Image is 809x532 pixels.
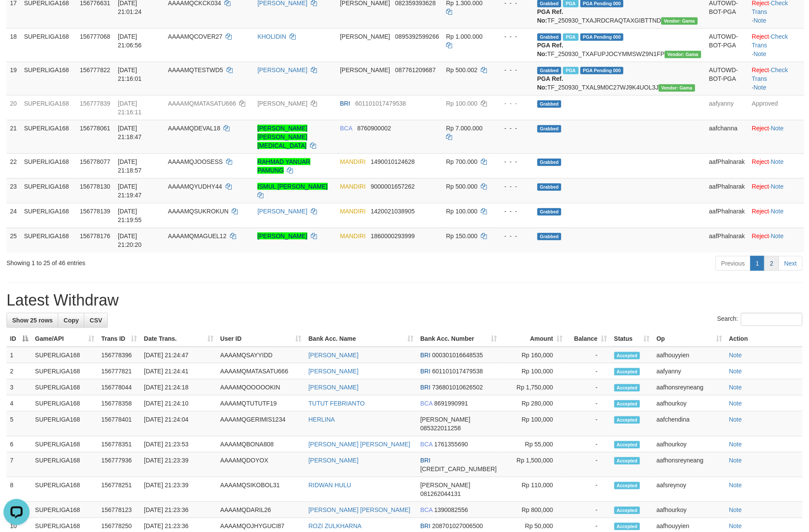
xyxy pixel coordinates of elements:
td: 2 [7,363,32,379]
span: BCA [340,125,352,132]
td: [DATE] 21:23:36 [140,502,217,518]
th: Status: activate to sort column ascending [611,331,653,347]
td: - [566,452,610,477]
span: [DATE] 21:18:57 [118,158,142,174]
td: · [749,228,804,253]
th: Amount: activate to sort column ascending [500,331,566,347]
td: aafPhalnarak [706,153,749,178]
td: AAAAMQMATASATU666 [217,363,305,379]
span: [PERSON_NAME] [420,482,470,489]
td: aafhouyyien [653,347,726,363]
a: Note [729,384,742,391]
td: aafyanny [653,363,726,379]
a: RAHMAD YANUAR PAMUNG [257,158,310,174]
th: Balance: activate to sort column ascending [566,331,610,347]
span: PGA Pending [580,67,624,74]
span: 156777068 [80,33,110,40]
span: Copy 1390082556 to clipboard [434,506,468,513]
span: [DATE] 21:18:47 [118,125,142,140]
span: Copy [63,317,79,324]
a: CSV [84,313,108,328]
span: Copy 1420021038905 to clipboard [371,208,415,215]
span: Accepted [614,400,640,408]
a: HERLINA [309,416,335,423]
span: AAAAMQMAGUEL12 [168,233,226,239]
a: [PERSON_NAME] [257,66,307,73]
td: 20 [7,95,20,120]
td: SUPERLIGA168 [20,62,76,95]
td: 156778123 [98,502,140,518]
td: - [566,477,610,502]
span: BRI [420,384,430,391]
td: · · [749,62,804,95]
span: Grabbed [537,67,562,74]
span: Grabbed [537,33,562,41]
th: Op: activate to sort column ascending [653,331,726,347]
a: [PERSON_NAME] [309,352,359,359]
td: 1 [7,347,32,363]
span: Rp 100.000 [446,100,477,107]
span: Accepted [614,352,640,359]
span: Copy 9000001657262 to clipboard [371,183,415,190]
td: - [566,347,610,363]
span: Copy 000301016648535 to clipboard [432,352,483,359]
td: AUTOWD-BOT-PGA [706,62,749,95]
a: Reject [752,66,769,73]
a: Copy [58,313,84,328]
td: aafchendina [653,412,726,436]
span: Copy 8760900002 to clipboard [357,125,391,132]
a: Note [729,400,742,407]
td: Rp 160,000 [500,347,566,363]
b: PGA Ref. No: [537,75,563,91]
span: Show 25 rows [12,317,53,324]
a: [PERSON_NAME] [257,233,307,239]
span: Grabbed [537,183,562,191]
td: [DATE] 21:24:41 [140,363,217,379]
input: Search: [741,313,802,326]
td: SUPERLIGA168 [32,502,98,518]
span: Copy 8691990991 to clipboard [434,400,468,407]
td: 7 [7,452,32,477]
td: · [749,203,804,228]
a: Check Trans [752,66,788,82]
a: Note [729,441,742,448]
div: Showing 1 to 25 of 46 entries [7,255,330,267]
span: Copy 586301008560538 to clipboard [420,465,497,472]
span: Grabbed [537,159,562,166]
span: [DATE] 21:19:55 [118,208,142,223]
a: Note [754,50,767,57]
span: Marked by aafmalik [563,67,578,74]
div: - - - [497,207,530,216]
th: Bank Acc. Number: activate to sort column ascending [417,331,500,347]
td: [DATE] 21:24:04 [140,412,217,436]
td: · [749,120,804,153]
div: - - - [497,157,530,166]
span: Copy 601101017479538 to clipboard [355,100,406,107]
span: Grabbed [537,125,562,133]
span: Copy 1490010124628 to clipboard [371,158,415,165]
span: BCA [420,441,433,448]
span: BRI [420,368,430,375]
td: - [566,363,610,379]
td: aafhourkoy [653,502,726,518]
a: Note [729,522,742,529]
td: SUPERLIGA168 [32,363,98,379]
span: Grabbed [537,100,562,108]
td: 156778401 [98,412,140,436]
span: Copy 081262044131 to clipboard [420,490,461,497]
td: TF_250930_TXAL9M0C27WJ9K4UOL3J [534,62,706,95]
td: [DATE] 21:24:18 [140,379,217,396]
span: BCA [420,400,433,407]
td: 156778044 [98,379,140,396]
td: 156778351 [98,436,140,452]
span: BRI [340,100,350,107]
span: Copy 085322011258 to clipboard [420,425,461,432]
td: [DATE] 21:23:39 [140,452,217,477]
span: Vendor URL: https://trx31.1velocity.biz [665,51,701,58]
span: AAAAMQTESTWD5 [168,66,223,73]
td: 156778358 [98,396,140,412]
td: TF_250930_TXAFUPJOCYMMSWZ9N1FP [534,28,706,62]
a: Show 25 rows [7,313,58,328]
a: Note [771,125,784,132]
a: Reject [752,183,769,190]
